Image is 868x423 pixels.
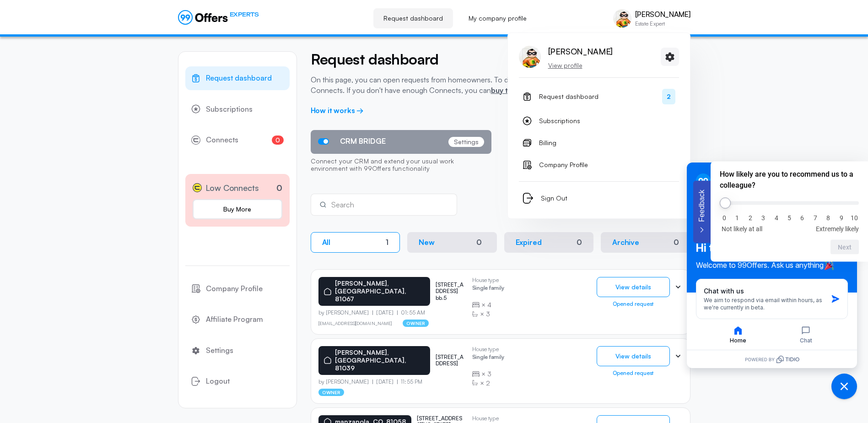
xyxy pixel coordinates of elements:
[693,180,711,243] button: Feedback - Hide survey
[472,379,504,388] div: ×
[722,225,762,233] span: Not likely at all
[272,136,284,145] span: 0
[850,214,859,222] li: 10
[613,9,631,27] img: Norberto Villanueva
[373,8,453,28] a: Request dashboard
[491,86,523,95] a: buy them
[185,128,290,152] a: Connects0
[519,189,679,207] button: Sign Out
[206,283,263,295] span: Company Profile
[335,349,425,372] p: [PERSON_NAME], [GEOGRAPHIC_DATA], 81039
[539,137,556,148] span: Billing
[473,237,485,248] div: 0
[386,238,388,247] div: 1
[311,232,400,253] button: All1
[635,21,690,27] p: Estate Expert
[206,375,230,387] span: Logout
[720,169,859,191] h2: How likely are you to recommend us to a colleague? Select an option from 0 to 10, with 0 being No...
[635,10,690,19] p: [PERSON_NAME]
[816,225,859,233] span: Extremely likely
[504,232,594,253] button: Expired0
[516,238,542,247] p: Expired
[785,214,794,222] li: 5
[733,214,742,222] li: 1
[720,214,729,222] li: 0
[458,8,537,28] a: My company profile
[548,61,613,70] p: View profile
[372,309,397,316] p: [DATE]
[539,115,580,126] span: Subscriptions
[407,232,497,253] button: New0
[206,103,253,115] span: Subscriptions
[674,238,679,247] div: 0
[798,214,807,222] li: 6
[318,320,392,326] a: [EMAIL_ADDRESS][DOMAIN_NAME]
[311,106,364,115] a: How it works →
[772,214,781,222] li: 4
[397,379,422,385] p: 11:55 PM
[519,112,679,130] a: Subscriptions
[436,354,464,367] p: [STREET_ADDRESS]
[541,193,567,204] span: Sign Out
[397,309,425,316] p: 01:55 AM
[472,300,504,309] div: ×
[486,379,490,388] span: 2
[322,238,331,247] p: All
[662,89,675,104] span: 2
[230,10,259,19] span: EXPERTS
[185,66,290,90] a: Request dashboard
[419,238,435,247] p: New
[206,345,233,357] span: Settings
[830,240,859,255] button: Next question
[403,320,429,327] p: owner
[577,238,582,247] div: 0
[472,415,504,422] p: House type
[472,277,504,283] p: House type
[436,282,464,301] p: [STREET_ADDRESS] bb.5
[185,308,290,331] a: Affiliate Program
[206,134,238,146] span: Connects
[519,85,679,108] a: Request dashboard2
[335,280,425,303] p: [PERSON_NAME], [GEOGRAPHIC_DATA], 81067
[185,98,290,121] a: Subscriptions
[811,214,820,222] li: 7
[612,238,639,247] p: Archive
[318,309,373,316] p: by [PERSON_NAME]
[318,389,345,396] p: owner
[472,369,504,379] div: ×
[472,346,504,352] p: House type
[597,346,670,366] button: View details
[472,354,504,363] p: Single family
[519,156,679,174] a: Company Profile
[539,159,588,170] span: Company Profile
[185,277,290,301] a: Company Profile
[597,277,670,297] button: View details
[185,339,290,363] a: Settings
[519,44,613,70] a: Norberto Villanueva[PERSON_NAME]View profile
[711,162,868,262] div: How likely are you to recommend us to a colleague? Select an option from 0 to 10, with 0 being No...
[487,300,491,309] span: 4
[519,46,541,68] img: Norberto Villanueva
[311,51,562,67] h2: Request dashboard
[720,195,859,233] div: How likely are you to recommend us to a colleague? Select an option from 0 to 10, with 0 being No...
[519,134,679,152] a: Billing
[276,182,282,194] p: 0
[178,10,259,25] a: EXPERTS
[837,214,846,222] li: 9
[185,369,290,393] button: Logout
[486,309,490,319] span: 3
[193,199,282,219] a: Buy More
[206,314,263,325] span: Affiliate Program
[487,369,491,379] span: 3
[597,370,670,376] div: Opened request
[472,285,504,293] p: Single family
[597,301,670,307] div: Opened request
[372,379,397,385] p: [DATE]
[548,44,613,59] p: [PERSON_NAME]
[746,214,755,222] li: 2
[759,214,768,222] li: 3
[340,137,386,146] span: CRM BRIDGE
[448,137,484,147] p: Settings
[601,232,690,253] button: Archive0
[205,181,259,195] span: Low Connects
